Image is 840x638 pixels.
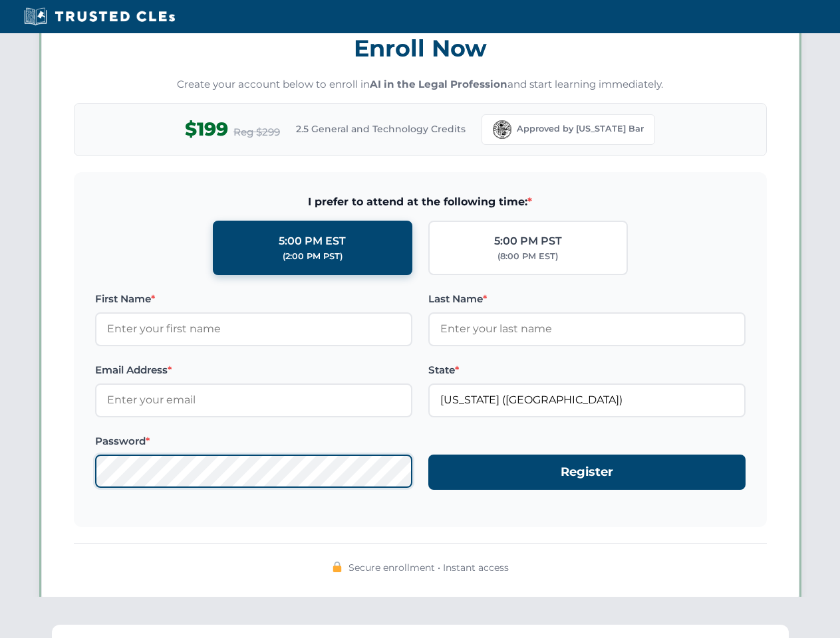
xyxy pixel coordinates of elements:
[517,122,644,136] span: Approved by [US_STATE] Bar
[332,562,343,572] img: 🔒
[497,250,558,263] div: (8:00 PM EST)
[493,120,511,139] img: Florida Bar
[428,362,746,378] label: State
[95,362,412,378] label: Email Address
[95,193,746,211] span: I prefer to attend at the following time:
[279,233,346,250] div: 5:00 PM EST
[428,312,746,346] input: Enter your last name
[428,383,746,417] input: Florida (FL)
[74,77,767,92] p: Create your account below to enroll in and start learning immediately.
[95,383,412,417] input: Enter your email
[20,7,179,27] img: Trusted CLEs
[283,250,343,263] div: (2:00 PM PST)
[74,27,767,69] h3: Enroll Now
[95,291,412,307] label: First Name
[95,312,412,346] input: Enter your first name
[233,124,280,140] span: Reg $299
[494,233,562,250] div: 5:00 PM PST
[428,455,746,490] button: Register
[185,114,228,144] span: $199
[428,291,746,307] label: Last Name
[95,433,412,449] label: Password
[296,122,466,136] span: 2.5 General and Technology Credits
[349,560,509,575] span: Secure enrollment • Instant access
[370,78,507,90] strong: AI in the Legal Profession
